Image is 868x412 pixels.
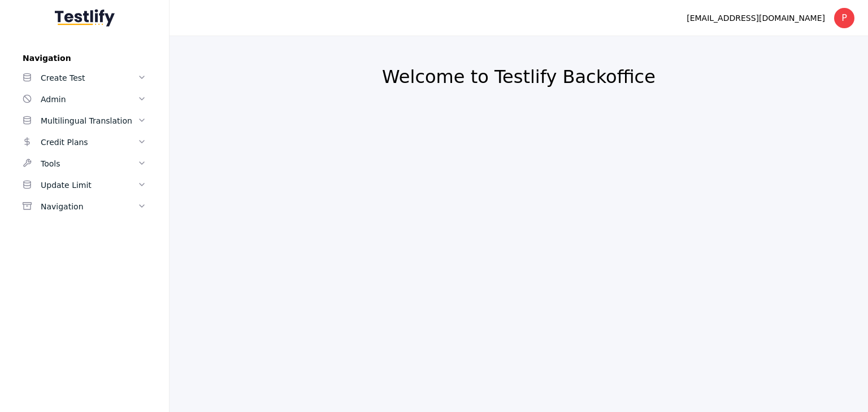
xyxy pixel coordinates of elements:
[41,71,137,85] div: Create Test
[55,9,115,27] img: Testlify - Backoffice
[41,157,137,170] div: Tools
[197,65,841,88] h2: Welcome to Testlify Backoffice
[834,8,854,28] div: P
[41,93,137,106] div: Admin
[687,11,825,25] div: [EMAIL_ADDRESS][DOMAIN_NAME]
[41,200,137,213] div: Navigation
[41,135,137,149] div: Credit Plans
[14,54,155,63] label: Navigation
[41,114,137,128] div: Multilingual Translation
[41,178,137,192] div: Update Limit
